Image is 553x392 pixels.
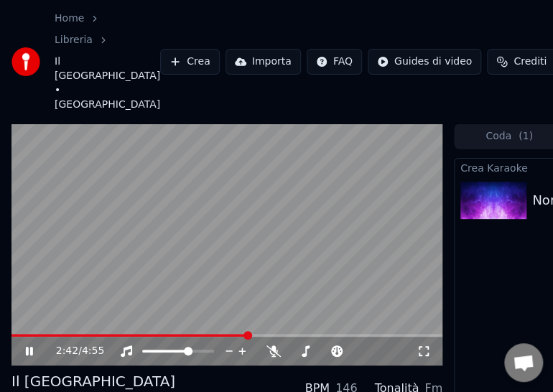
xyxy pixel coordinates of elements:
[519,129,533,144] span: ( 1 )
[307,49,362,75] button: FAQ
[226,49,301,75] button: Importa
[11,47,40,76] img: youka
[160,49,219,75] button: Crea
[82,344,104,358] span: 4:55
[56,344,78,358] span: 2:42
[11,371,175,391] div: Il [GEOGRAPHIC_DATA]
[368,49,481,75] button: Guides di video
[55,11,160,112] nav: breadcrumb
[513,55,547,69] span: Crediti
[504,343,543,382] div: Aprire la chat
[55,33,93,47] a: Libreria
[55,11,84,26] a: Home
[55,55,160,112] span: Il [GEOGRAPHIC_DATA] • [GEOGRAPHIC_DATA]
[56,344,90,358] div: /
